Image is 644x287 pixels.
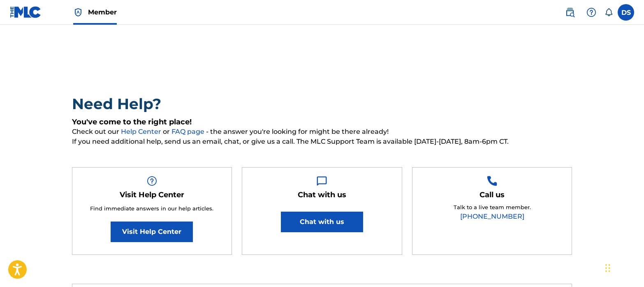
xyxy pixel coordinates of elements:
[605,8,613,16] div: Notifications
[487,176,497,186] img: Help Box Image
[460,212,524,220] a: [PHONE_NUMBER]
[72,127,572,137] span: Check out our or - the answer you're looking for might be there already!
[73,7,83,17] img: Top Rightsholder
[147,176,157,186] img: Help Box Image
[121,128,163,135] a: Help Center
[583,4,600,21] div: Help
[72,95,572,113] h2: Need Help?
[90,205,213,212] span: Find immediate answers in our help articles.
[72,117,572,127] h5: You've come to the right place!
[120,190,184,200] h5: Visit Help Center
[281,212,363,232] button: Chat with us
[454,203,531,212] p: Talk to a live team member.
[603,247,644,287] iframe: Chat Widget
[111,222,193,242] a: Visit Help Center
[618,4,634,21] div: User Menu
[88,7,117,17] span: Member
[605,256,610,280] div: Drag
[317,176,327,186] img: Help Box Image
[565,7,575,17] img: search
[10,6,42,18] img: MLC Logo
[586,7,596,17] img: help
[72,137,572,147] span: If you need additional help, send us an email, chat, or give us a call. The MLC Support Team is a...
[480,190,505,200] h5: Call us
[298,190,346,200] h5: Chat with us
[562,4,578,21] a: Public Search
[171,128,206,135] a: FAQ page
